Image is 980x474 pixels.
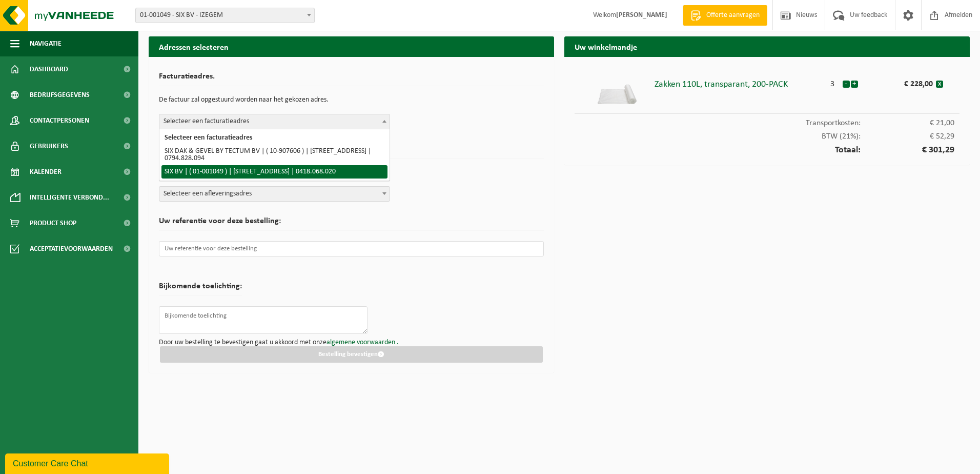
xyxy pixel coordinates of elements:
span: Selecteer een facturatieadres [159,114,390,129]
div: Zakken 110L, transparant, 200-PACK [655,75,823,89]
span: Intelligente verbond... [30,185,109,210]
iframe: chat widget [5,451,171,474]
div: Transportkosten: [575,114,959,127]
span: 01-001049 - SIX BV - IZEGEM [136,8,314,23]
span: Selecteer een afleveringsadres [159,187,390,201]
span: 01-001049 - SIX BV - IZEGEM [135,8,315,23]
span: Offerte aanvragen [704,10,762,21]
a: algemene voorwaarden . [326,339,399,346]
span: € 21,00 [861,119,954,127]
span: Gebruikers [30,133,68,159]
span: € 52,29 [861,132,954,141]
a: Offerte aanvragen [683,5,767,26]
h2: Uw referentie voor deze bestelling: [159,217,544,231]
span: Selecteer een facturatieadres [159,114,390,129]
p: De factuur zal opgestuurd worden naar het gekozen adres. [159,91,544,109]
img: 01-000547 [586,75,648,106]
div: 3 [823,75,842,88]
strong: [PERSON_NAME] [616,11,667,19]
h2: Uw winkelmandje [564,36,970,56]
div: € 228,00 [880,75,936,88]
button: + [851,81,858,88]
span: Bedrijfsgegevens [30,82,90,108]
span: Contactpersonen [30,108,89,133]
span: Navigatie [30,31,62,56]
span: Kalender [30,159,62,185]
h2: Adressen selecteren [149,36,554,56]
div: Totaal: [575,141,959,155]
span: € 301,29 [861,146,954,155]
span: Product Shop [30,210,76,236]
li: SIX BV | ( 01-001049 ) | [STREET_ADDRESS] | 0418.068.020 [161,165,387,179]
button: - [843,81,850,88]
li: SIX DAK & GEVEL BY TECTUM BV | ( 10-907606 ) | [STREET_ADDRESS] | 0794.828.094 [161,145,387,165]
input: Uw referentie voor deze bestelling [159,241,544,256]
span: Selecteer een afleveringsadres [159,186,390,202]
button: x [936,81,943,88]
span: Acceptatievoorwaarden [30,236,113,262]
li: Selecteer een facturatieadres [161,131,387,145]
h2: Bijkomende toelichting: [159,282,242,296]
button: Bestelling bevestigen [160,346,543,363]
div: BTW (21%): [575,127,959,141]
p: Door uw bestelling te bevestigen gaat u akkoord met onze [159,339,544,346]
h2: Facturatieadres. [159,72,544,86]
span: Dashboard [30,56,68,82]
